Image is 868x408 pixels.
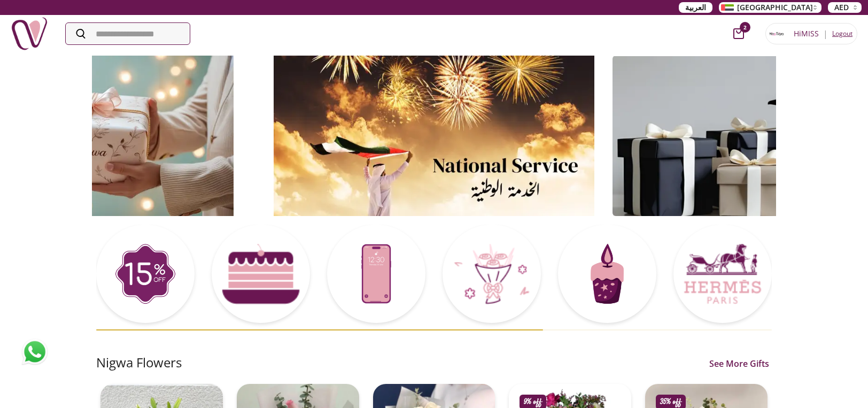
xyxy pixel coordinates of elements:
span: العربية [685,2,706,13]
a: Card Thumbnail [212,225,310,325]
button: cart-button [733,28,744,39]
a: Card Thumbnail [443,225,541,325]
span: 2 [740,22,750,33]
img: User Avatar [768,25,785,42]
button: [GEOGRAPHIC_DATA] [719,2,821,13]
p: 35% [660,397,681,407]
button: Logout [832,29,852,38]
span: | [823,27,828,40]
a: Card Thumbnail [673,225,772,325]
img: whatsapp [21,338,48,365]
a: Card Thumbnail [327,225,425,325]
a: See More Gifts [707,357,772,370]
img: Nigwa-uae-gifts [11,15,48,52]
a: Card Thumbnail [558,225,656,325]
span: off [533,397,542,407]
span: [GEOGRAPHIC_DATA] [737,2,813,13]
span: Hi MISS [794,28,819,39]
img: Arabic_dztd3n.png [721,4,734,11]
span: off [673,397,681,407]
input: Search [66,23,190,44]
a: Card Thumbnail [96,225,195,325]
h2: Nigwa Flowers [96,354,182,371]
span: AED [834,2,849,13]
button: AED [828,2,862,13]
p: 9% [524,397,542,407]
